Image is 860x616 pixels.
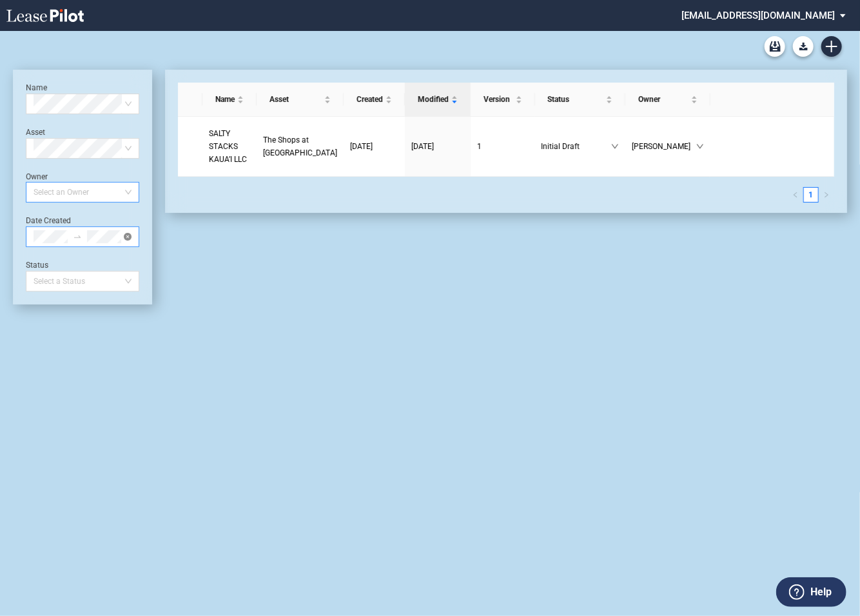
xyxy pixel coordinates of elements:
[632,140,696,153] span: [PERSON_NAME]
[350,142,373,151] span: [DATE]
[789,36,817,57] md-menu: Download Blank Form List
[269,93,322,106] span: Asset
[810,584,832,601] label: Help
[542,140,612,153] span: Initial Draft
[350,140,398,153] a: [DATE]
[535,83,626,117] th: Status
[73,232,82,241] span: to
[124,233,132,241] span: close-circle
[477,140,528,153] a: 1
[765,36,785,57] a: Archive
[209,127,250,166] a: SALTY STACKS KAUA’I LLC
[209,129,247,164] span: SALTY STACKS KAUA’I LLC
[792,192,799,198] span: left
[26,128,45,137] label: Asset
[263,135,337,157] span: The Shops at Kukui'ula
[819,187,834,203] li: Next Page
[471,83,534,117] th: Version
[696,143,704,150] span: down
[823,192,830,198] span: right
[257,83,344,117] th: Asset
[788,187,803,203] li: Previous Page
[263,134,337,159] a: The Shops at [GEOGRAPHIC_DATA]
[548,93,604,106] span: Status
[344,83,405,117] th: Created
[26,261,48,270] label: Status
[405,83,471,117] th: Modified
[821,36,842,57] a: Create new document
[803,187,819,203] li: 1
[484,93,513,106] span: Version
[638,93,689,106] span: Owner
[788,187,803,203] button: left
[793,36,814,57] button: Download Blank Form
[819,187,834,203] button: right
[215,93,235,106] span: Name
[611,143,619,150] span: down
[411,142,434,151] span: [DATE]
[625,83,710,117] th: Owner
[26,83,47,92] label: Name
[418,93,449,106] span: Modified
[26,172,48,181] label: Owner
[73,232,82,241] span: swap-right
[357,93,383,106] span: Created
[202,83,257,117] th: Name
[411,140,464,153] a: [DATE]
[477,142,482,151] span: 1
[804,188,818,202] a: 1
[776,577,846,607] button: Help
[26,216,71,225] label: Date Created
